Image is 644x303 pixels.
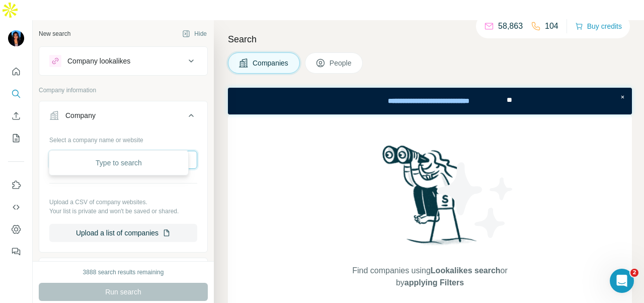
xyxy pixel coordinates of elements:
[431,266,501,275] span: Lookalikes search
[39,86,208,95] p: Company information
[8,30,24,46] img: Avatar
[67,56,130,66] div: Company lookalikes
[8,129,24,147] button: My lists
[39,49,207,73] button: Company lookalikes
[49,198,197,207] p: Upload a CSV of company websites.
[630,269,638,277] span: 2
[405,278,464,287] span: applying Filters
[39,103,207,132] button: Company
[498,20,523,32] p: 58,863
[228,32,632,46] h4: Search
[83,268,164,277] div: 3888 search results remaining
[39,29,70,38] div: New search
[39,260,207,284] button: Industry
[430,155,521,246] img: Surfe Illustration - Stars
[8,176,24,194] button: Use Surfe on LinkedIn
[330,58,353,68] span: People
[65,110,96,120] div: Company
[8,198,24,216] button: Use Surfe API
[228,88,632,114] iframe: Banner
[49,207,197,216] p: Your list is private and won't be saved or shared.
[349,265,510,289] span: Find companies using or by
[49,132,197,145] div: Select a company name or website
[8,107,24,125] button: Enrich CSV
[610,269,634,293] iframe: Intercom live chat
[8,220,24,238] button: Dashboard
[8,63,24,81] button: Quick start
[8,243,24,261] button: Feedback
[545,20,558,32] p: 104
[8,85,24,103] button: Search
[51,153,186,173] div: Type to search
[49,224,197,242] button: Upload a list of companies
[575,19,622,33] button: Buy credits
[253,58,289,68] span: Companies
[378,143,482,255] img: Surfe Illustration - Woman searching with binoculars
[175,26,214,41] button: Hide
